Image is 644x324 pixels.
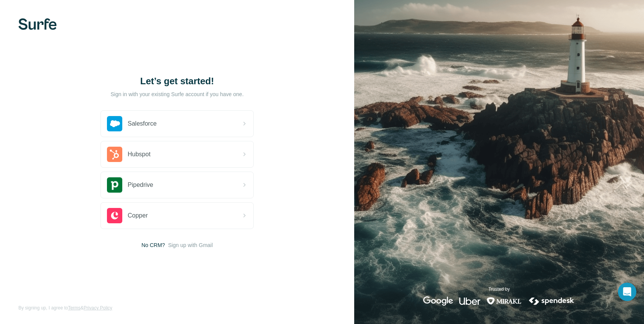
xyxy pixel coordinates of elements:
[18,304,112,311] span: By signing up, I agree to &
[423,296,453,306] img: google's logo
[107,208,122,223] img: copper's logo
[141,241,165,249] span: No CRM?
[107,177,122,193] img: pipedrive's logo
[486,296,522,306] img: mirakl's logo
[459,296,480,306] img: uber's logo
[488,286,510,293] p: Trusted by
[107,147,122,162] img: hubspot's logo
[100,75,254,87] h1: Let’s get started!
[128,180,153,190] span: Pipedrive
[528,296,575,306] img: spendesk's logo
[84,305,112,311] a: Privacy Policy
[18,18,57,30] img: Surfe's logo
[618,283,636,301] div: Open Intercom Messenger
[110,90,243,98] p: Sign in with your existing Surfe account if you have one.
[68,305,80,311] a: Terms
[128,150,151,159] span: Hubspot
[107,116,122,131] img: salesforce's logo
[128,119,157,128] span: Salesforce
[128,211,148,220] span: Copper
[168,241,213,249] button: Sign up with Gmail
